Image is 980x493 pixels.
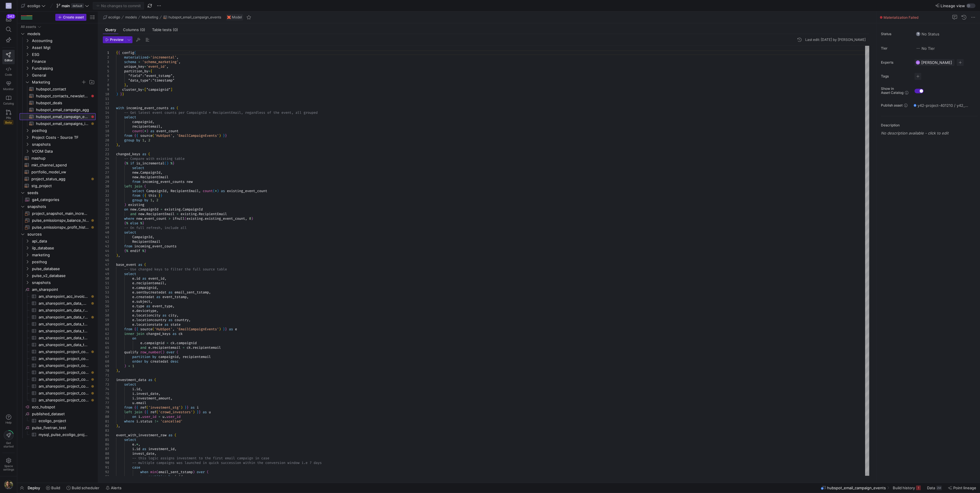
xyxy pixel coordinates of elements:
[124,133,132,138] span: from
[156,129,179,133] span: event_count
[36,93,89,99] span: hubspot_contacts_newsletter​​​​​​​​​​
[20,127,96,134] div: Press SPACE to select this row.
[27,231,95,238] span: sources
[31,155,89,162] span: mashup​​​​​​​​​​
[124,115,136,120] span: select
[924,483,944,493] button: Data2M
[116,50,118,55] span: {
[124,55,148,60] span: materialized
[103,64,109,69] div: 4
[20,403,96,410] a: eco_hubspot​​​​​​​​
[103,129,109,133] div: 18
[39,328,89,334] span: am_sharepoint_am_data_table_fx​​​​​​​​​
[20,417,96,424] a: ecoligo_project​​​​​​​​​
[225,110,318,115] span: entEmail, regardless of the event, all grouped
[123,28,145,32] span: Columns
[142,129,144,133] span: (
[20,23,96,30] div: Press SPACE to select this row.
[941,3,965,8] span: Lineage view
[39,418,89,424] span: ecoligo_project​​​​​​​​​
[103,92,109,96] div: 10
[122,92,124,96] span: }
[881,131,978,135] p: No description available - click to edit
[124,14,138,21] button: models
[36,120,89,127] span: hubspot_email_campaigns_inv_agg​​​​​​​​​​
[2,455,15,474] a: Spacesettings
[103,69,109,73] div: 5
[108,15,120,19] span: ecoligo
[39,355,89,362] span: am_sharepoint_project_costs_aar​​​​​​​​​
[6,116,11,120] span: PRs
[805,38,866,42] div: Last edit: [DATE] by [PERSON_NAME]
[140,133,152,138] span: source
[111,486,122,490] span: Alerts
[20,148,96,155] div: Press SPACE to select this row.
[124,60,136,64] span: schema
[27,189,95,196] span: seeds
[32,141,95,148] span: snapshots
[20,106,96,113] div: Press SPACE to select this row.
[142,60,179,64] span: 'schema_marketing'
[39,314,89,321] span: am_sharepoint_am_data_recorded_data_pre_2024​​​​​​​​​
[166,64,168,69] span: ,
[31,169,89,175] span: portfolio_model_vw​​​​​​​​​​
[177,55,179,60] span: ,
[3,87,14,91] span: Monitor
[148,55,150,60] span: =
[20,424,96,431] a: pulse_fivetran_test​​​​​​​​
[2,79,15,93] a: Monitor
[20,321,96,327] a: am_sharepoint_am_data_table_baseline​​​​​​​​​
[140,14,160,21] button: Marketing
[20,217,96,224] a: pulse_emissionspv_balance_historical​​​​​​​
[32,224,89,231] span: pulse_emissionspv_profit_historical​​​​​​​
[219,133,221,138] span: )
[150,129,154,133] span: as
[125,15,137,19] span: models
[55,2,90,10] button: maindefault
[20,300,96,307] a: am_sharepoint_am_data_mpa_detail​​​​​​​​​
[225,133,227,138] span: }
[32,245,95,251] span: iip_database
[20,79,96,86] div: Press SPACE to select this row.
[31,162,89,168] span: mkt_channel_spend​​​​​​​​​​
[103,138,109,143] div: 20
[20,355,96,362] a: am_sharepoint_project_costs_aar​​​​​​​​​
[20,410,96,417] div: Press SPACE to select this row.
[32,37,95,44] span: Accounting
[39,335,89,341] span: am_sharepoint_am_data_table_gef​​​​​​​​​
[124,161,126,166] span: {
[27,3,40,8] span: ecoligo
[124,138,134,143] span: group
[51,486,60,490] span: Build
[170,87,173,92] span: ]
[223,133,225,138] span: }
[32,424,95,431] span: pulse_fivetran_test​​​​​​​​
[20,65,96,72] div: Press SPACE to select this row.
[122,50,134,55] span: config
[21,25,36,29] div: All assets
[2,412,15,427] button: Help
[20,182,96,189] a: stg_project​​​​​​​​​​
[32,148,95,155] span: VCOM Data
[2,1,15,11] a: EG
[72,486,99,490] span: Build scheduler
[142,138,144,143] span: 1
[39,348,89,355] span: am_sharepoint_project_costs_aar_detail​​​​​​​​​
[20,383,96,390] a: am_sharepoint_project_costs_ominvoices​​​​​​​​​
[945,483,979,493] button: Point lineage
[20,369,96,376] a: am_sharepoint_project_costs_insurance_claims​​​​​​​​​
[20,341,96,348] a: am_sharepoint_am_data_table_tariffs​​​​​​​​​
[103,161,109,166] div: 25
[20,162,96,168] a: mkt_channel_spend​​​​​​​​​​
[62,3,70,8] span: main
[39,307,89,314] span: am_sharepoint_am_data_recorded_data_post_2024​​​​​​​​​
[20,168,96,175] a: portfolio_model_vw​​​​​​​​​​
[20,134,96,141] div: Press SPACE to select this row.
[152,28,178,32] span: Table tests
[144,138,146,143] span: ,
[32,404,95,410] span: eco_hubspot​​​​​​​​
[20,30,96,37] div: Press SPACE to select this row.
[32,127,95,134] span: posthog
[20,99,96,106] a: hubspot_deals​​​​​​​​​​
[20,424,96,431] div: Press SPACE to select this row.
